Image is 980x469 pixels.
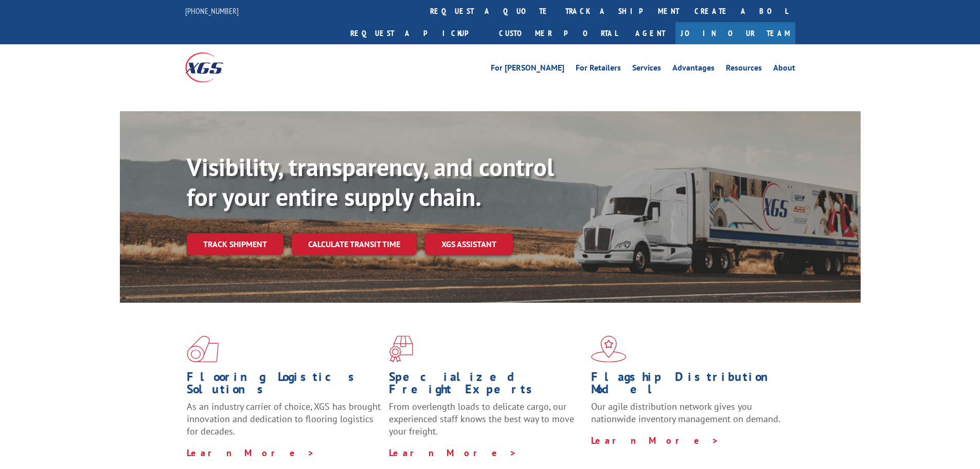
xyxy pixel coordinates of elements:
[389,336,413,362] img: xgs-icon-focused-on-flooring-red
[491,64,564,75] a: For [PERSON_NAME]
[389,447,517,459] a: Learn More >
[187,371,381,401] h1: Flooring Logistics Solutions
[389,401,583,446] p: From overlength loads to delicate cargo, our experienced staff knows the best way to move your fr...
[187,447,315,459] a: Learn More >
[187,336,219,362] img: xgs-icon-total-supply-chain-intelligence-red
[726,64,762,75] a: Resources
[491,22,625,44] a: Customer Portal
[187,401,381,437] span: As an industry carrier of choice, XGS has brought innovation and dedication to flooring logistics...
[773,64,795,75] a: About
[591,435,719,446] a: Learn More >
[292,233,417,255] a: Calculate transit time
[591,371,786,401] h1: Flagship Distribution Model
[185,6,239,16] a: [PHONE_NUMBER]
[625,22,675,44] a: Agent
[672,64,715,75] a: Advantages
[675,22,795,44] a: Join Our Team
[425,233,513,255] a: XGS ASSISTANT
[591,401,780,425] span: Our agile distribution network gives you nationwide inventory management on demand.
[576,64,621,75] a: For Retailers
[187,151,554,213] b: Visibility, transparency, and control for your entire supply chain.
[389,371,583,401] h1: Specialized Freight Experts
[187,233,283,255] a: Track shipment
[343,22,491,44] a: Request a pickup
[632,64,661,75] a: Services
[591,336,627,362] img: xgs-icon-flagship-distribution-model-red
